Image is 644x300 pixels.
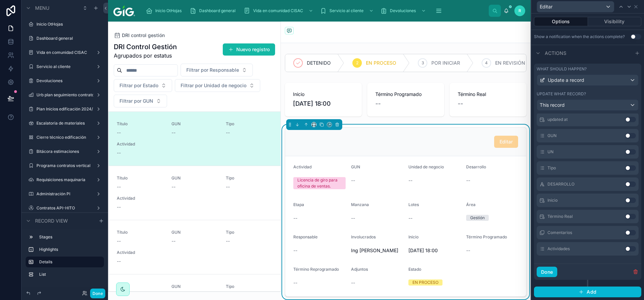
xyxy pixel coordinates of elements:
[188,5,240,17] a: Dashboard general
[171,121,218,127] span: GUN
[171,238,176,244] span: --
[36,121,93,126] a: Escalatoria de materiales
[119,82,158,89] span: Filtrar por Estado
[35,218,68,224] span: Record view
[226,121,272,127] span: Tipo
[540,3,553,10] span: Editar
[587,289,596,295] span: Add
[144,5,186,17] a: Inicio OtHojas
[226,129,230,136] span: --
[540,102,565,108] span: This record
[117,149,121,156] span: --
[36,36,103,41] label: Dashboard general
[329,8,364,13] span: Servicio al cliente
[109,220,280,274] a: Título--GUN--Tipo--Actividad--
[537,99,639,111] button: This record
[186,67,239,73] span: Filtrar por Responsable
[226,238,230,244] span: --
[408,202,419,207] span: Lotes
[351,267,368,272] span: Adjuntos
[36,106,93,112] label: Plan Inicios edificación 2024/2025
[117,284,163,289] span: Título
[113,5,135,16] img: App logo
[518,8,521,13] span: R
[117,204,121,210] span: --
[537,91,586,97] label: Update what record?
[378,5,429,17] a: Devoluciones
[36,135,93,140] label: Cierre técnico edificación
[466,164,486,169] span: Desarrollo
[171,230,218,235] span: GUN
[547,165,556,171] span: Tipo
[547,181,574,187] span: DESARROLLO
[351,164,360,169] span: GUN
[114,32,165,39] a: DRI control gestión
[547,214,573,219] span: Término Real
[199,8,236,13] span: Dashboard general
[534,34,625,39] div: Show a notification when the actions complete?
[534,17,588,26] button: Options
[351,279,355,286] span: --
[293,234,318,239] span: Responsable
[545,50,566,57] span: Actions
[119,98,153,104] span: Filtrar por GUN
[253,8,303,13] span: Vida en comunidad CISAC
[470,215,485,221] div: Gestión
[117,184,121,190] span: --
[171,184,176,190] span: --
[466,202,476,207] span: Área
[117,175,163,181] span: Título
[181,82,246,89] span: Filtrar por Unidad de negocio
[117,230,163,235] span: Título
[537,74,639,86] button: Update a record
[466,247,470,254] span: --
[351,177,355,184] span: --
[155,8,182,13] span: Inicio OtHojas
[36,22,103,27] label: Inicio OtHojas
[114,52,177,60] span: Agrupados por estatus
[537,66,587,72] label: What should happen?
[122,32,165,39] span: DRI control gestión
[114,95,167,107] button: Select Button
[293,247,297,254] span: --
[408,215,412,222] span: --
[36,92,93,98] a: Urb plan seguimiento contratos 2024/2025
[547,198,558,203] span: Inicio
[547,117,568,122] span: updated at
[117,129,121,136] span: --
[109,112,280,166] a: Título--GUN--Tipo--Actividad--
[588,17,642,26] button: Visibility
[39,247,101,252] label: Highlights
[318,5,377,17] a: Servicio al cliente
[171,129,176,136] span: --
[36,163,93,168] label: Programa contratos vertical
[36,177,93,182] label: Requisiciones maquinaria
[36,205,93,211] label: Contratos API-HITO
[534,287,641,297] button: Add
[117,238,121,244] span: --
[293,279,297,286] span: --
[117,258,121,265] span: --
[408,234,419,239] span: Inicio
[293,202,304,207] span: Etapa
[351,202,369,207] span: Manzana
[36,50,93,55] label: Vida en comunidad CISAC
[293,164,312,169] span: Actividad
[351,215,355,222] span: --
[36,149,93,154] a: Bitácora estimaciones
[117,196,272,201] span: Actividad
[226,284,272,289] span: Tipo
[351,247,403,254] span: Ing [PERSON_NAME]
[226,175,272,181] span: Tipo
[109,166,280,220] a: Título--GUN--Tipo--Actividad--
[351,234,376,239] span: Involucrados
[408,247,461,254] span: [DATE] 18:00
[36,78,93,84] label: Devoluciones
[117,250,272,255] span: Actividad
[390,8,416,13] span: Devoluciones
